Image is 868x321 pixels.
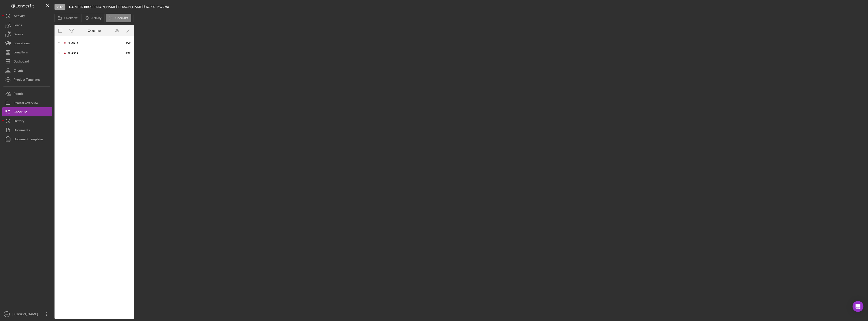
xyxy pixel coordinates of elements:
div: Checklist [14,107,27,118]
button: History [2,116,52,125]
label: Activity [91,16,101,20]
div: Clients [14,66,23,76]
button: Clients [2,66,52,75]
div: Dashboard [14,57,29,67]
button: Overview [55,14,80,22]
div: Educational [14,39,30,49]
button: Document Templates [2,135,52,144]
button: Dashboard [2,57,52,66]
text: BT [5,313,8,316]
div: [PERSON_NAME] [11,310,41,320]
div: | [69,5,92,9]
label: Overview [64,16,77,20]
div: 4 / 33 [122,42,131,44]
button: BT[PERSON_NAME] [2,310,52,319]
div: $46,000 [144,5,156,9]
div: [PERSON_NAME] [PERSON_NAME] | [92,5,144,9]
div: People [14,89,23,99]
div: 7 % [156,5,161,9]
div: 0 / 12 [122,52,131,55]
div: History [14,116,24,127]
b: LLC MFER BBQ [69,5,91,9]
button: Project Overview [2,98,52,107]
button: Grants [2,30,52,39]
button: Activity [2,11,52,20]
div: 72 mo [161,5,169,9]
button: Educational [2,39,52,48]
button: Long-Term [2,48,52,57]
label: Checklist [115,16,128,20]
div: Document Templates [14,135,43,145]
div: Phase 2 [67,52,119,55]
button: Documents [2,125,52,135]
div: Loans [14,20,22,31]
div: Documents [14,125,30,136]
div: Project Overview [14,98,38,108]
div: Phase 1 [67,42,119,44]
button: Product Templates [2,75,52,84]
button: Activity [82,14,104,22]
div: Checklist [88,29,101,33]
div: Grants [14,30,23,40]
div: Open [55,4,65,10]
div: Open Intercom Messenger [853,301,863,312]
div: Product Templates [14,75,40,85]
div: Activity [14,11,25,22]
button: Checklist [2,107,52,116]
button: Loans [2,20,52,30]
div: Long-Term [14,48,29,58]
button: People [2,89,52,98]
button: Checklist [106,14,131,22]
